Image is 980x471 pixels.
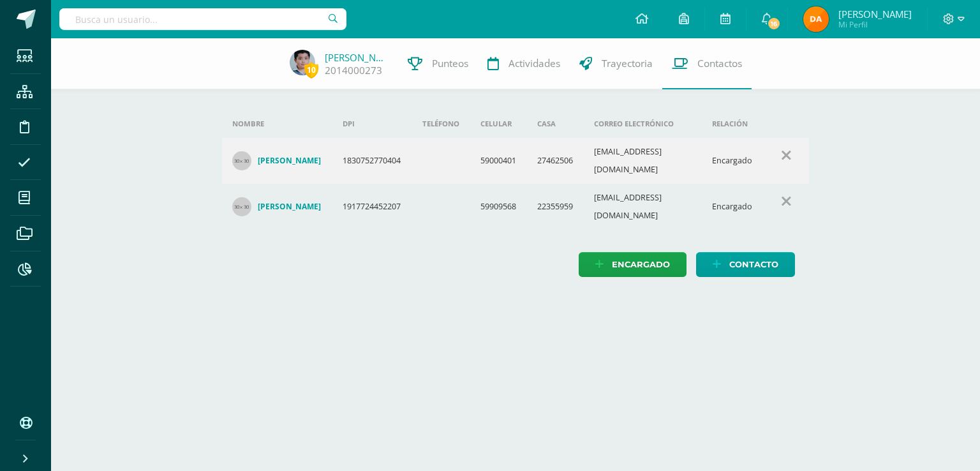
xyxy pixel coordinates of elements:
[325,51,389,64] a: [PERSON_NAME]
[702,110,763,138] th: Relación
[527,184,584,230] td: 22355959
[332,184,412,230] td: 1917724452207
[579,252,687,277] a: Encargado
[232,151,322,170] a: [PERSON_NAME]
[662,38,752,89] a: Contactos
[290,50,315,75] img: 706355f9888efad8097286793b123fd8.png
[838,19,912,30] span: Mi Perfil
[602,57,653,70] span: Trayectoria
[332,110,412,138] th: DPI
[697,57,742,70] span: Contactos
[584,184,702,230] td: [EMAIL_ADDRESS][DOMAIN_NAME]
[222,110,332,138] th: Nombre
[803,6,829,32] img: 82a5943632aca8211823fb2e9800a6c1.png
[470,184,527,230] td: 59909568
[470,138,527,184] td: 59000401
[702,184,763,230] td: Encargado
[470,110,527,138] th: Celular
[729,253,778,276] span: Contacto
[332,138,412,184] td: 1830752770404
[325,64,382,77] a: 2014000273
[258,156,321,166] h4: [PERSON_NAME]
[612,253,670,276] span: Encargado
[398,38,478,89] a: Punteos
[696,252,795,277] a: Contacto
[59,8,346,30] input: Busca un usuario...
[304,62,318,78] span: 10
[838,8,912,20] span: [PERSON_NAME]
[432,57,468,70] span: Punteos
[258,202,321,212] h4: [PERSON_NAME]
[584,110,702,138] th: Correo electrónico
[232,197,322,216] a: [PERSON_NAME]
[509,57,560,70] span: Actividades
[527,110,584,138] th: Casa
[412,110,470,138] th: Teléfono
[702,138,763,184] td: Encargado
[767,17,781,31] span: 16
[232,151,251,170] img: 30x30
[478,38,570,89] a: Actividades
[584,138,702,184] td: [EMAIL_ADDRESS][DOMAIN_NAME]
[570,38,662,89] a: Trayectoria
[527,138,584,184] td: 27462506
[232,197,251,216] img: 30x30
